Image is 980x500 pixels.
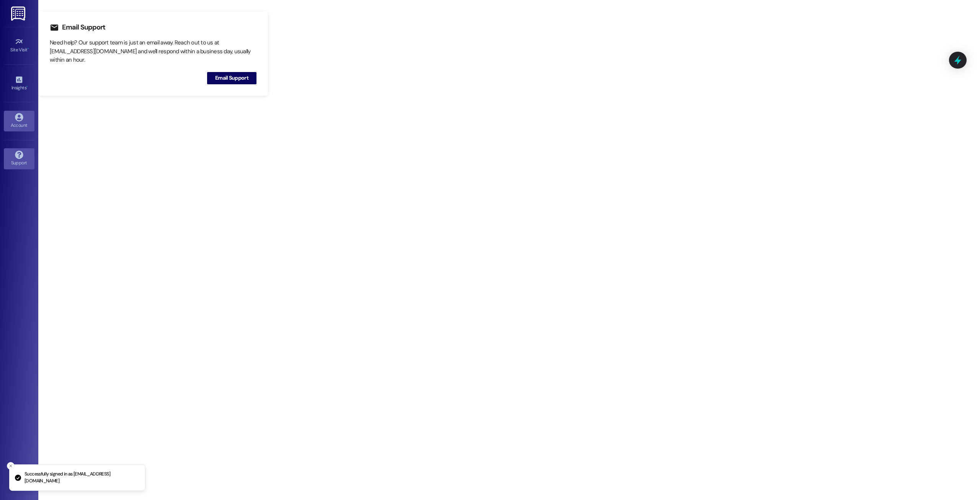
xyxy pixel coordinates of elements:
[50,38,256,64] div: Need help? Our support team is just an email away. Reach out to us at [EMAIL_ADDRESS][DOMAIN_NAME...
[4,111,34,131] a: Account
[215,74,248,82] span: Email Support
[11,7,27,21] img: ResiDesk Logo
[207,72,256,84] button: Email Support
[7,462,15,470] button: Close toast
[4,148,34,169] a: Support
[4,35,34,56] a: Site Visit •
[26,84,28,89] span: •
[4,73,34,94] a: Insights •
[28,46,29,51] span: •
[24,471,139,484] p: Successfully signed in as [EMAIL_ADDRESS][DOMAIN_NAME]
[62,23,105,32] h3: Email Support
